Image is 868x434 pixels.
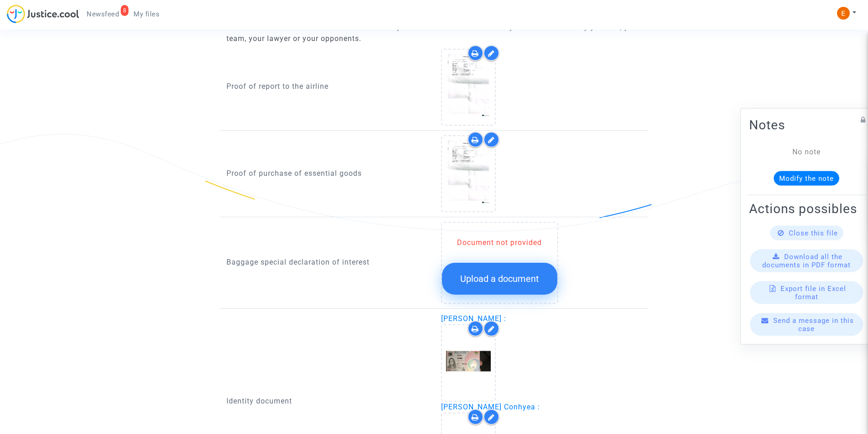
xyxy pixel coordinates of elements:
[774,171,839,185] button: Modify the note
[226,256,427,268] p: Baggage special declaration of interest
[226,168,427,179] p: Proof of purchase of essential goods
[789,229,838,237] span: Close this file
[460,273,539,284] span: Upload a document
[121,5,129,16] div: 8
[7,5,79,23] img: jc-logo.svg
[837,7,850,20] img: ACg8ocIeiFvHKe4dA5oeRFd_CiCnuxWUEc1A2wYhRJE3TTWt=s96-c
[781,284,846,301] span: Export file in Excel format
[87,10,119,18] span: Newsfeed
[442,237,557,248] div: Document not provided
[226,23,640,43] span: You can find here all the documents related to your file. These documents may have been added by ...
[442,263,557,295] button: Upload a document
[749,117,864,133] h2: Notes
[134,10,159,18] span: My files
[749,200,864,216] h2: Actions possibles
[126,7,167,21] a: My files
[226,81,427,92] p: Proof of report to the airline
[79,7,126,21] a: 8Newsfeed
[226,395,427,407] p: Identity document
[773,316,854,332] span: Send a message in this case
[441,314,506,323] span: [PERSON_NAME] :
[762,252,851,269] span: Download all the documents in PDF format
[763,146,850,157] div: No note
